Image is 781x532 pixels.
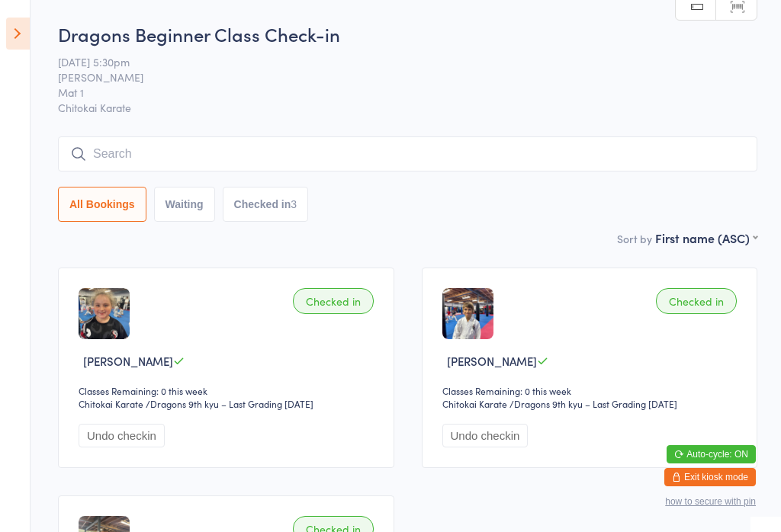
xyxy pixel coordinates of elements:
[58,136,757,171] input: Search
[667,445,756,463] button: Auto-cycle: ON
[665,496,756,507] button: how to secure with pin
[664,468,756,486] button: Exit kiosk mode
[442,384,742,397] div: Classes Remaining: 0 this week
[442,424,529,447] button: Undo checkin
[79,424,165,447] button: Undo checkin
[617,231,652,246] label: Sort by
[146,397,313,410] span: / Dragons 9th kyu – Last Grading [DATE]
[79,397,143,410] div: Chitokai Karate
[83,353,173,369] span: [PERSON_NAME]
[656,288,737,314] div: Checked in
[223,187,309,222] button: Checked in3
[291,198,297,210] div: 3
[442,397,507,410] div: Chitokai Karate
[509,397,677,410] span: / Dragons 9th kyu – Last Grading [DATE]
[79,384,378,397] div: Classes Remaining: 0 this week
[58,187,146,222] button: All Bookings
[58,85,734,100] span: Mat 1
[79,288,130,339] img: image1739946527.png
[154,187,215,222] button: Waiting
[442,288,493,339] img: image1736316634.png
[58,21,757,46] h2: Dragons Beginner Class Check-in
[58,54,734,69] span: [DATE] 5:30pm
[655,229,757,246] div: First name (ASC)
[447,353,537,369] span: [PERSON_NAME]
[58,100,757,115] span: Chitokai Karate
[58,69,734,85] span: [PERSON_NAME]
[293,288,374,314] div: Checked in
